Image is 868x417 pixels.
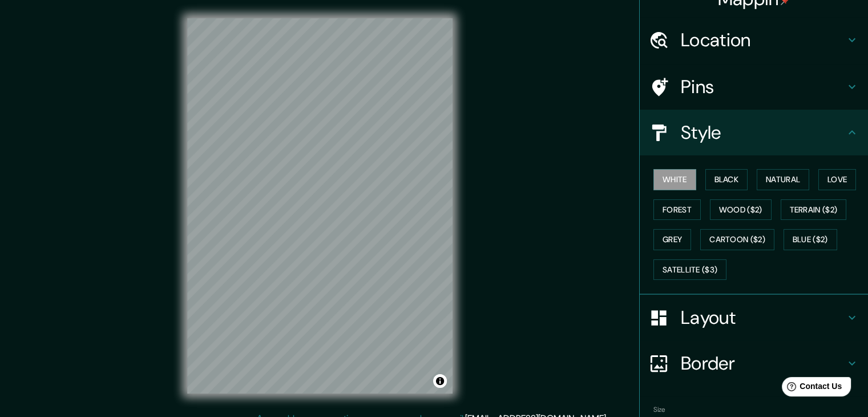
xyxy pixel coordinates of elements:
[653,259,726,280] button: Satellite ($3)
[433,374,447,388] button: Toggle attribution
[784,229,837,250] button: Blue ($2)
[681,306,845,329] h4: Layout
[187,18,453,394] canvas: Map
[681,121,845,144] h4: Style
[766,372,855,404] iframe: Help widget launcher
[653,199,701,220] button: Forest
[640,110,868,155] div: Style
[640,17,868,63] div: Location
[681,352,845,375] h4: Border
[681,29,845,51] h4: Location
[681,75,845,98] h4: Pins
[781,199,847,220] button: Terrain ($2)
[705,169,748,190] button: Black
[640,295,868,340] div: Layout
[818,169,856,190] button: Love
[700,229,774,250] button: Cartoon ($2)
[653,169,696,190] button: White
[653,229,691,250] button: Grey
[710,199,772,220] button: Wood ($2)
[640,64,868,110] div: Pins
[757,169,809,190] button: Natural
[640,340,868,386] div: Border
[653,405,665,415] label: Size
